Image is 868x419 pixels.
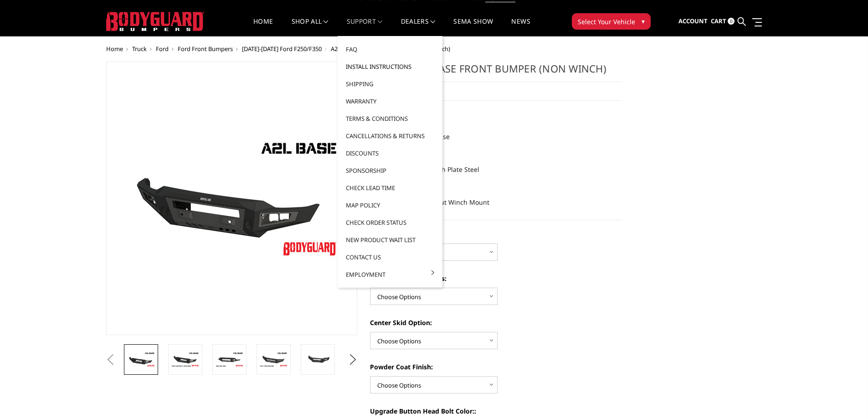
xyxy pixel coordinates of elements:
[341,127,439,145] a: Cancellations & Returns
[341,162,439,179] a: Sponsorship
[341,110,439,127] a: Terms & Conditions
[678,9,708,34] a: Account
[242,45,322,53] a: [DATE]-[DATE] Ford F250/F350
[127,352,155,367] img: A2L Series - Base Front Bumper (Non Winch)
[215,352,244,367] img: A2L Series - Base Front Bumper (Non Winch)
[341,231,439,248] a: New Product Wait List
[171,352,200,367] img: A2L Series - Base Front Bumper (Non Winch)
[453,18,493,36] a: SEMA Show
[422,161,479,178] dd: Smooth Plate Steel
[341,75,439,93] a: Shipping
[341,179,439,197] a: Check Lead Time
[822,375,868,419] iframe: Chat Widget
[370,229,621,239] label: Year/Make/Model:
[572,13,651,30] button: Select Your Vehicle
[370,274,621,283] label: Parking Sensor Cutouts:
[156,45,169,53] a: Ford
[341,145,439,162] a: Discounts
[370,406,621,416] label: Upgrade Button Head Bolt Color::
[347,18,383,36] a: Support
[578,17,635,26] span: Select Your Vehicle
[401,18,436,36] a: Dealers
[346,353,360,367] button: Next
[331,45,450,53] span: A2L Series - Base Front Bumper (Non Winch)
[341,266,439,283] a: Employment
[253,18,273,36] a: Home
[106,12,204,31] img: BODYGUARD BUMPERS
[642,16,645,26] span: ▾
[728,18,734,25] span: 0
[106,45,123,53] a: Home
[370,318,621,327] label: Center Skid Option:
[303,353,332,366] img: A2L Series - Base Front Bumper (Non Winch)
[178,45,233,53] a: Ford Front Bumpers
[341,93,439,110] a: Warranty
[341,214,439,231] a: Check Order Status
[132,45,147,53] a: Truck
[711,17,726,25] span: Cart
[422,194,489,211] dd: Without Winch Mount
[678,17,708,25] span: Account
[341,41,439,58] a: FAQ
[341,248,439,266] a: Contact Us
[104,353,118,367] button: Previous
[341,58,439,75] a: Install Instructions
[711,9,734,34] a: Cart 0
[511,18,530,36] a: News
[292,18,329,36] a: shop all
[341,197,439,214] a: MAP Policy
[259,352,288,367] img: A2L Series - Base Front Bumper (Non Winch)
[370,362,621,372] label: Powder Coat Finish:
[370,62,621,82] h1: A2L Series - Base Front Bumper (Non Winch)
[106,62,358,335] a: A2L Series - Base Front Bumper (Non Winch)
